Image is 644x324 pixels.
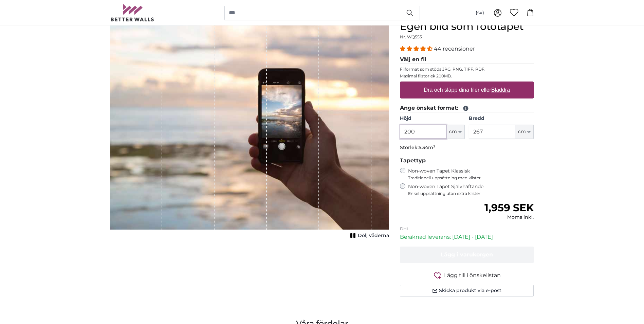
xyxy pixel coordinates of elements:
[408,175,534,181] span: Traditionell uppsättning med klister
[421,83,512,97] label: Dra och släpp dina filer eller
[400,233,534,241] p: Beräknad leverans: [DATE] - [DATE]
[400,55,534,64] legend: Välj en fil
[408,183,534,196] label: Non-woven Tapet Självhäftande
[441,251,493,258] span: Lägg i varukorgen
[400,115,465,122] label: Höjd
[358,232,389,239] span: Dölj våderna
[419,144,435,150] span: 5.34m²
[470,7,490,19] button: (sv)
[400,104,534,112] legend: Ange önskat format:
[491,87,510,93] u: Bläddra
[400,285,534,296] button: Skicka produkt via e-post
[469,115,534,122] label: Bredd
[400,144,534,151] p: Storlek:
[408,191,534,196] span: Enkel uppsättning utan extra klister
[408,168,534,181] label: Non-woven Tapet Klassisk
[515,125,534,139] button: cm
[400,157,534,165] legend: Tapettyp
[444,271,501,280] span: Lägg till i önskelistan
[348,231,389,240] button: Dölj våderna
[400,34,422,39] span: Nr. WQ553
[518,128,526,135] span: cm
[400,247,534,263] button: Lägg i varukorgen
[400,67,534,72] p: Filformat som stöds JPG, PNG, TIFF, PDF.
[400,271,534,280] button: Lägg till i önskelistan
[484,214,534,221] div: Moms inkl.
[110,20,389,240] div: 1 of 1
[400,46,434,52] span: 4.34 stars
[449,128,457,135] span: cm
[110,4,154,21] img: Betterwalls
[484,201,534,214] span: 1,959 SEK
[446,125,465,139] button: cm
[434,46,475,52] span: 44 recensioner
[400,73,534,79] p: Maximal filstorlek 200MB.
[400,226,534,232] p: DHL
[400,20,534,33] h1: Egen bild som fototapet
